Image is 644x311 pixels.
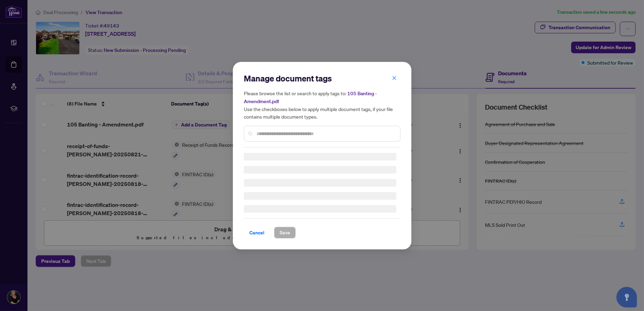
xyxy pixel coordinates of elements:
button: Open asap [617,287,637,308]
h5: Please browse the list or search to apply tags to: Use the checkboxes below to apply multiple doc... [244,89,400,120]
span: close [392,75,397,80]
button: Save [274,227,296,238]
span: Cancel [249,227,264,238]
span: 105 Banting - Amendment.pdf [244,90,377,104]
h2: Manage document tags [244,73,400,84]
button: Cancel [244,227,270,238]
